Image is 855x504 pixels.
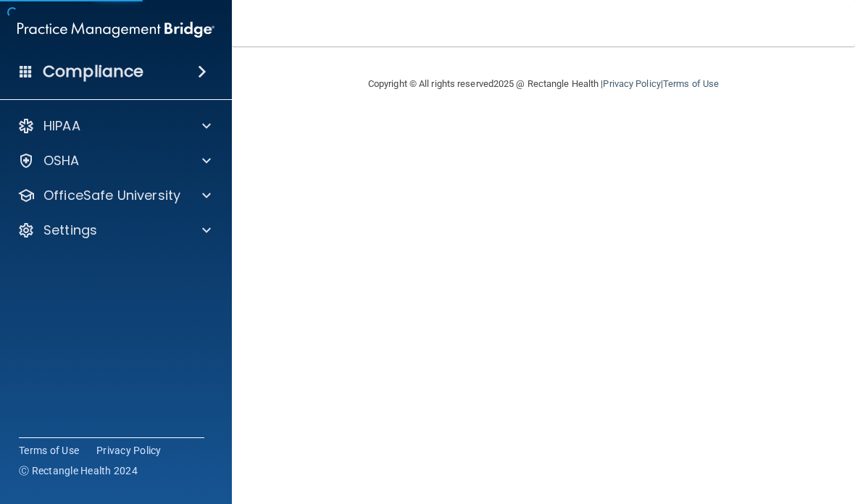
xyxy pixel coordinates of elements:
a: Privacy Policy [603,78,660,89]
span: Ⓒ Rectangle Health 2024 [19,463,138,478]
a: OSHA [17,152,211,169]
a: Terms of Use [663,78,719,89]
a: Privacy Policy [96,443,162,458]
a: OfficeSafe University [17,187,211,204]
p: Settings [43,222,97,239]
a: Terms of Use [19,443,79,458]
div: Copyright © All rights reserved 2025 @ Rectangle Health | | [279,61,808,107]
p: HIPAA [43,117,80,135]
h4: Compliance [43,62,143,82]
img: PMB logo [17,15,214,44]
a: HIPAA [17,117,211,135]
a: Settings [17,222,211,239]
p: OSHA [43,152,80,169]
p: OfficeSafe University [43,187,180,204]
